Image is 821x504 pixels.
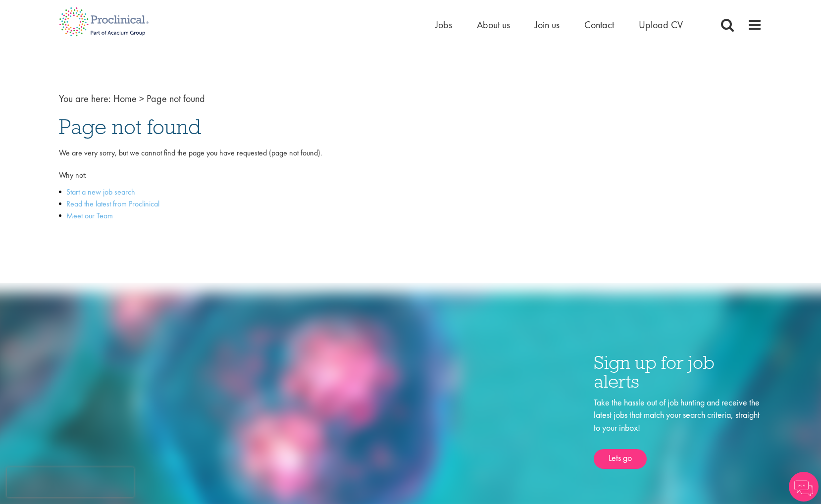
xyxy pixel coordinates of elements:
[113,92,137,105] a: breadcrumb link
[59,148,762,182] p: We are very sorry, but we cannot find the page you have requested (page not found). Why not:
[66,210,113,221] a: Meet our Team
[66,199,159,209] a: Read the latest from Proclinical
[789,472,819,502] img: Chatbot
[477,18,510,31] a: About us
[147,92,205,105] span: Page not found
[435,18,452,31] a: Jobs
[66,187,135,197] a: Start a new job search
[535,18,560,31] a: Join us
[59,113,201,140] span: Page not found
[639,18,683,31] a: Upload CV
[594,449,647,469] a: Lets go
[584,18,614,31] a: Contact
[594,396,762,469] div: Take the hassle out of job hunting and receive the latest jobs that match your search criteria, s...
[139,92,144,105] span: >
[59,92,111,105] span: You are here:
[594,353,762,391] h3: Sign up for job alerts
[7,467,134,497] iframe: reCAPTCHA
